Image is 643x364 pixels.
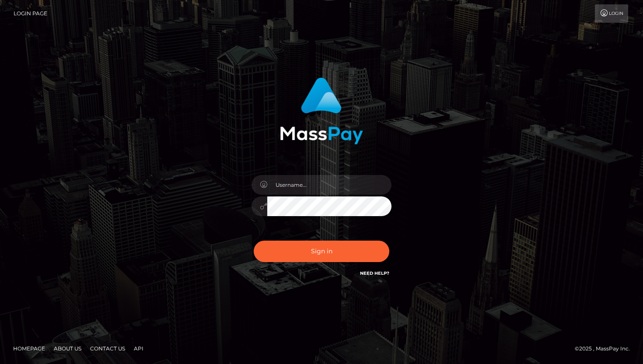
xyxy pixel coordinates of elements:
a: Homepage [10,342,49,355]
a: Login Page [14,4,47,23]
div: © 2025 , MassPay Inc. [575,344,636,353]
input: Username... [267,175,391,195]
button: Sign in [254,241,389,262]
a: API [130,342,147,355]
a: Need Help? [360,270,389,276]
a: Login [595,4,628,23]
a: About Us [50,342,85,355]
a: Contact Us [87,342,129,355]
img: MassPay Login [280,77,363,144]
